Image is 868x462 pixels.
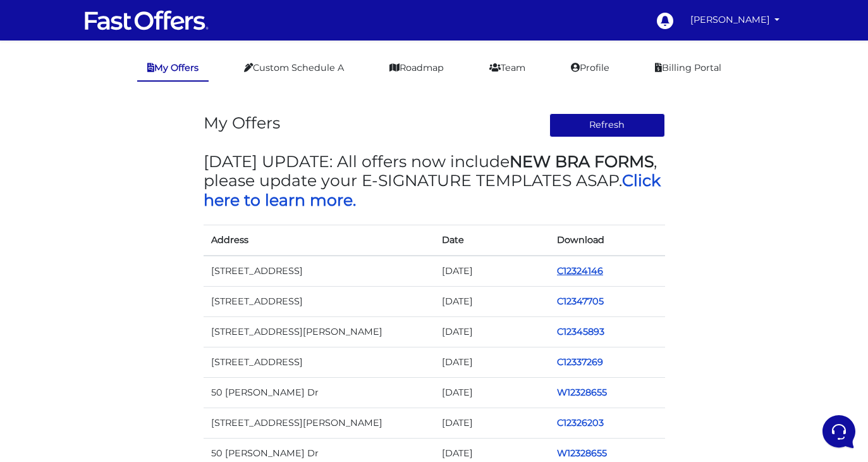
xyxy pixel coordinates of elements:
[28,227,207,240] input: Search for an Article...
[204,171,661,209] a: Click here to learn more.
[196,363,212,375] p: Help
[10,346,88,375] button: Home
[204,286,434,316] td: [STREET_ADDRESS]
[204,408,434,439] td: [STREET_ADDRESS][PERSON_NAME]
[204,256,434,287] td: [STREET_ADDRESS]
[20,113,46,138] img: dark
[434,256,550,287] td: [DATE]
[557,326,604,337] a: C12345893
[434,347,550,377] td: [DATE]
[234,56,354,80] a: Custom Schedule A
[109,363,145,375] p: Messages
[137,56,209,82] a: My Offers
[165,346,243,375] button: Help
[561,56,620,80] a: Profile
[20,200,86,210] span: Find an Answer
[204,225,434,256] th: Address
[557,356,603,368] a: C12337269
[10,10,212,71] h2: Hello [DEMOGRAPHIC_DATA] 👋
[53,127,195,139] p: Thank you for trying. We will escalate this matter and have the support team look into it as soon...
[685,8,785,32] a: [PERSON_NAME]
[53,111,195,124] span: Aura
[204,91,233,101] a: See all
[38,363,59,375] p: Home
[557,387,607,398] a: W12328655
[549,113,665,137] button: Refresh
[479,56,535,80] a: Team
[20,91,102,101] span: Your Conversations
[434,408,550,439] td: [DATE]
[549,225,665,256] th: Download
[204,113,280,132] h3: My Offers
[204,377,434,408] td: 50 [PERSON_NAME] Dr
[15,106,238,144] a: AuraThank you for trying. We will escalate this matter and have the support team look into it as ...
[645,56,731,80] a: Billing Portal
[557,417,604,428] a: C12326203
[204,347,434,377] td: [STREET_ADDRESS]
[157,200,233,210] a: Open Help Center
[510,152,654,171] strong: NEW BRA FORMS
[557,296,604,307] a: C12347705
[434,286,550,316] td: [DATE]
[379,56,454,80] a: Roadmap
[820,413,858,451] iframe: Customerly Messenger Launcher
[434,225,550,256] th: Date
[20,149,233,175] button: Start a Conversation
[557,265,603,277] a: C12324146
[204,316,434,347] td: [STREET_ADDRESS][PERSON_NAME]
[91,157,177,167] span: Start a Conversation
[204,152,665,209] h3: [DATE] UPDATE: All offers now include , please update your E-SIGNATURE TEMPLATES ASAP.
[202,111,233,123] p: 7mo ago
[88,346,166,375] button: Messages
[434,316,550,347] td: [DATE]
[434,377,550,408] td: [DATE]
[557,447,607,459] a: W12328655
